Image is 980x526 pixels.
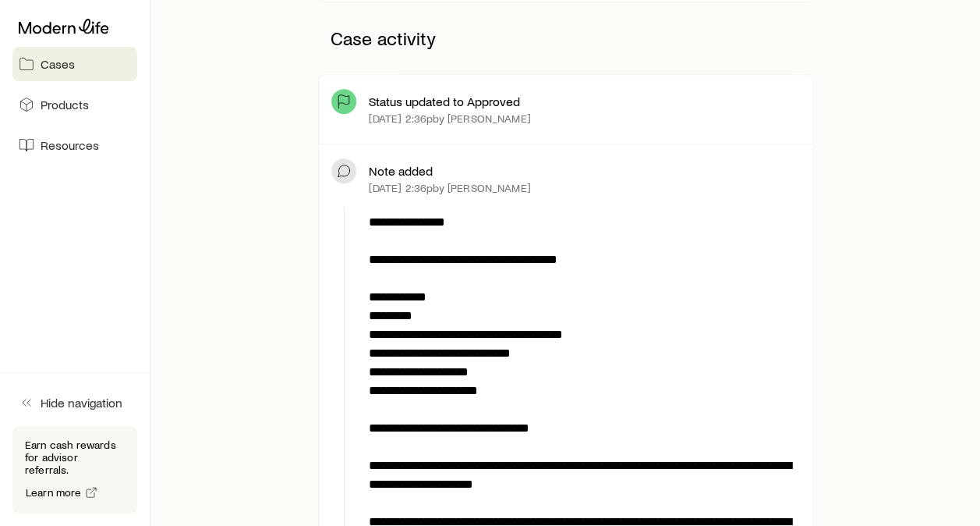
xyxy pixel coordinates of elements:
[41,395,122,410] span: Hide navigation
[12,128,137,162] a: Resources
[12,87,137,122] a: Products
[12,47,137,81] a: Cases
[318,15,812,62] p: Case activity
[12,386,137,420] button: Hide navigation
[369,112,530,125] p: [DATE] 2:36p by [PERSON_NAME]
[12,426,137,514] div: Earn cash rewards for advisor referrals.Learn more
[25,439,125,476] p: Earn cash rewards for advisor referrals.
[369,182,530,194] p: [DATE] 2:36p by [PERSON_NAME]
[41,97,89,112] span: Products
[369,94,520,109] p: Status updated to Approved
[41,137,99,153] span: Resources
[26,487,82,498] span: Learn more
[369,163,433,179] p: Note added
[41,56,75,72] span: Cases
